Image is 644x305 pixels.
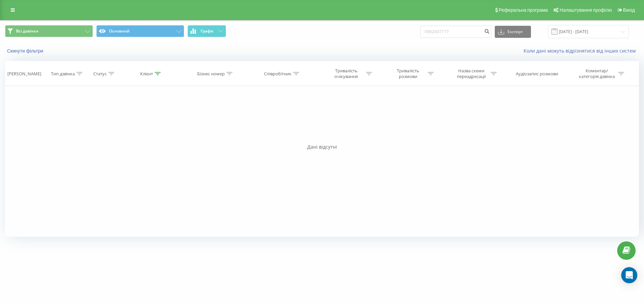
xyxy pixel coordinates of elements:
button: Графік [187,25,226,37]
span: Вихід [623,7,635,13]
button: Всі дзвінки [5,25,93,37]
div: Open Intercom Messenger [621,267,637,283]
div: Статус [93,71,107,77]
div: Тривалість очікування [328,68,364,79]
div: Клієнт [140,71,153,77]
div: Тривалість розмови [390,68,426,79]
span: Всі дзвінки [16,28,38,34]
span: Графік [201,29,214,33]
div: Тип дзвінка [51,71,75,77]
a: Коли дані можуть відрізнятися вiд інших систем [524,48,639,54]
span: Реферальна програма [499,7,548,13]
span: Налаштування профілю [559,7,612,13]
button: Основний [96,25,184,37]
div: Назва схеми переадресації [453,68,489,79]
button: Експорт [495,26,531,38]
div: Коментар/категорія дзвінка [577,68,616,79]
div: Аудіозапис розмови [516,71,558,77]
input: Пошук за номером [420,26,491,38]
div: [PERSON_NAME] [7,71,41,77]
div: Співробітник [264,71,291,77]
div: Дані відсутні [5,144,639,150]
button: Скинути фільтри [5,48,47,54]
div: Бізнес номер [197,71,225,77]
